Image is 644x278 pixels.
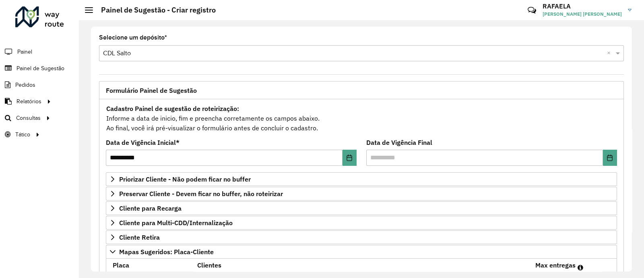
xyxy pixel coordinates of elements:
a: Cliente para Multi-CDD/Internalização [106,216,617,230]
a: Cliente Retira [106,230,617,244]
em: Máximo de clientes que serão colocados na mesma rota com os clientes informados [578,264,583,271]
span: Formulário Painel de Sugestão [106,87,197,94]
span: Cliente para Multi-CDD/Internalização [119,219,233,226]
label: Data de Vigência Final [366,138,432,147]
h2: Painel de Sugestão - Criar registro [93,6,216,15]
span: Relatórios [17,97,41,106]
a: Priorizar Cliente - Não podem ficar no buffer [106,172,617,186]
label: Placa [113,260,129,270]
span: Preservar Cliente - Devem ficar no buffer, não roteirizar [119,190,283,197]
span: Painel [17,48,32,56]
span: Tático [15,130,30,139]
a: Contato Rápido [523,2,541,19]
span: Pedidos [15,81,35,89]
h3: RAFAELA [543,2,622,10]
label: Data de Vigência Inicial [106,138,180,147]
label: Selecione um depósito [99,33,167,42]
label: Max entregas [535,260,576,270]
a: Cliente para Recarga [106,201,617,215]
span: Priorizar Cliente - Não podem ficar no buffer [119,176,251,182]
button: Choose Date [343,150,357,166]
span: [PERSON_NAME] [PERSON_NAME] [543,10,622,18]
span: Mapas Sugeridos: Placa-Cliente [119,249,214,255]
span: Cliente para Recarga [119,205,182,211]
a: Preservar Cliente - Devem ficar no buffer, não roteirizar [106,187,617,201]
a: Mapas Sugeridos: Placa-Cliente [106,245,617,259]
span: Consultas [16,114,41,122]
button: Choose Date [603,150,617,166]
span: Cliente Retira [119,234,160,240]
strong: Cadastro Painel de sugestão de roteirização: [106,105,239,113]
div: Informe a data de inicio, fim e preencha corretamente os campos abaixo. Ao final, você irá pré-vi... [106,103,617,133]
span: Clear all [607,48,614,58]
span: Painel de Sugestão [17,64,64,73]
label: Clientes [197,260,221,270]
